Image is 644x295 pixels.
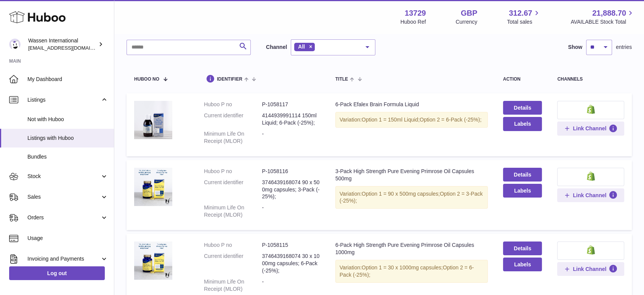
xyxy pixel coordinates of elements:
[204,179,262,201] dt: Current identifier
[587,105,595,114] img: shopify-small.png
[335,242,488,256] div: 6-Pack High Strength Pure Evening Primrose Oil Capsules 1000mg
[27,153,108,160] span: Bundles
[262,168,320,175] dd: P-1058116
[507,18,541,26] span: Total sales
[362,264,443,271] span: Option 1 = 30 x 1000mg capsules;
[204,168,262,175] dt: Huboo P no
[503,184,542,198] button: Labels
[204,101,262,108] dt: Huboo P no
[557,262,624,276] button: Link Channel
[262,253,320,274] dd: 3746439168074 30 x 1000mg capsules; 6-Pack (-25%);
[400,18,426,26] div: Huboo Ref
[204,130,262,145] dt: Minimum Life On Receipt (MLOR)
[9,266,105,280] a: Log out
[134,242,172,280] img: 6-Pack High Strength Pure Evening Primrose Oil Capsules 1000mg
[262,179,320,201] dd: 3746439168074 90 x 500mg capsules; 3-Pack (-25%);
[27,76,108,83] span: My Dashboard
[335,112,488,128] div: Variation:
[587,245,595,254] img: shopify-small.png
[503,242,542,255] a: Details
[340,264,474,278] span: Option 2 = 6-Pack (-25%);
[204,278,262,293] dt: Minimum Life On Receipt (MLOR)
[262,130,320,145] dd: -
[405,8,426,18] strong: 13729
[587,172,595,181] img: shopify-small.png
[456,18,477,26] div: Currency
[27,255,100,263] span: Invoicing and Payments
[557,77,624,82] div: channels
[335,77,348,82] span: title
[340,191,483,204] span: Option 2 = 3-Pack (-25%);
[204,204,262,219] dt: Minimum Life On Receipt (MLOR)
[27,116,108,123] span: Not with Huboo
[204,253,262,274] dt: Current identifier
[262,101,320,108] dd: P-1058117
[557,188,624,202] button: Link Channel
[461,8,477,18] strong: GBP
[503,168,542,182] a: Details
[362,117,420,123] span: Option 1 = 150ml Liquid;
[204,242,262,249] dt: Huboo P no
[335,168,488,182] div: 3-Pack High Strength Pure Evening Primrose Oil Capsules 500mg
[503,101,542,115] a: Details
[28,45,112,51] span: [EMAIL_ADDRESS][DOMAIN_NAME]
[28,37,97,52] div: Wassen International
[568,44,582,51] label: Show
[573,125,606,132] span: Link Channel
[362,191,440,197] span: Option 1 = 90 x 500mg capsules;
[262,112,320,126] dd: 4144939991114 150ml Liquid; 6-Pack (-25%);
[27,173,100,180] span: Stock
[134,168,172,206] img: 3-Pack High Strength Pure Evening Primrose Oil Capsules 500mg
[335,260,488,283] div: Variation:
[217,77,242,82] span: identifier
[503,258,542,271] button: Labels
[262,278,320,293] dd: -
[27,214,100,221] span: Orders
[27,235,108,242] span: Usage
[27,96,100,104] span: Listings
[27,135,108,142] span: Listings with Huboo
[570,8,635,26] a: 21,888.70 AVAILABLE Stock Total
[507,8,541,26] a: 312.67 Total sales
[204,112,262,126] dt: Current identifier
[573,192,606,199] span: Link Channel
[335,101,488,108] div: 6-Pack Efalex Brain Formula Liquid
[557,122,624,135] button: Link Channel
[262,242,320,249] dd: P-1058115
[573,266,606,272] span: Link Channel
[134,101,172,139] img: 6-Pack Efalex Brain Formula Liquid
[335,186,488,209] div: Variation:
[266,44,287,51] label: Channel
[9,39,21,50] img: gemma.moses@wassen.com
[592,8,626,18] span: 21,888.70
[134,77,159,82] span: Huboo no
[503,117,542,131] button: Labels
[570,18,635,26] span: AVAILABLE Stock Total
[420,117,481,123] span: Option 2 = 6-Pack (-25%);
[298,44,305,50] span: All
[262,204,320,219] dd: -
[503,77,542,82] div: action
[616,44,632,51] span: entries
[509,8,532,18] span: 312.67
[27,193,100,201] span: Sales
